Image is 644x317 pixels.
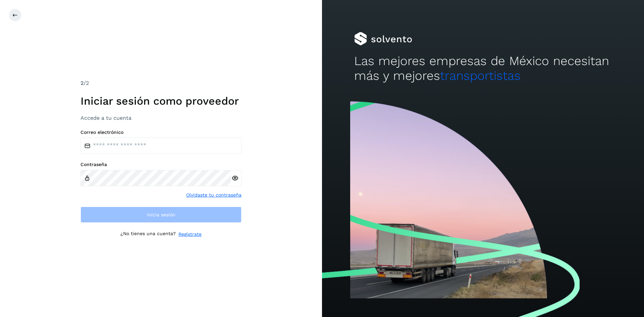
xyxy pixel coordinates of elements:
label: Contraseña [80,162,241,167]
h2: Las mejores empresas de México necesitan más y mejores [354,54,612,84]
label: Correo electrónico [80,129,241,135]
a: Olvidaste tu contraseña [186,192,241,199]
span: transportistas [440,68,521,83]
div: /2 [80,79,241,87]
button: Inicia sesión [80,207,241,223]
span: 2 [80,80,84,86]
h3: Accede a tu cuenta [80,115,241,121]
span: Inicia sesión [147,212,175,217]
p: ¿No tienes una cuenta? [120,231,176,238]
a: Regístrate [178,231,202,238]
h1: Iniciar sesión como proveedor [80,95,241,107]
